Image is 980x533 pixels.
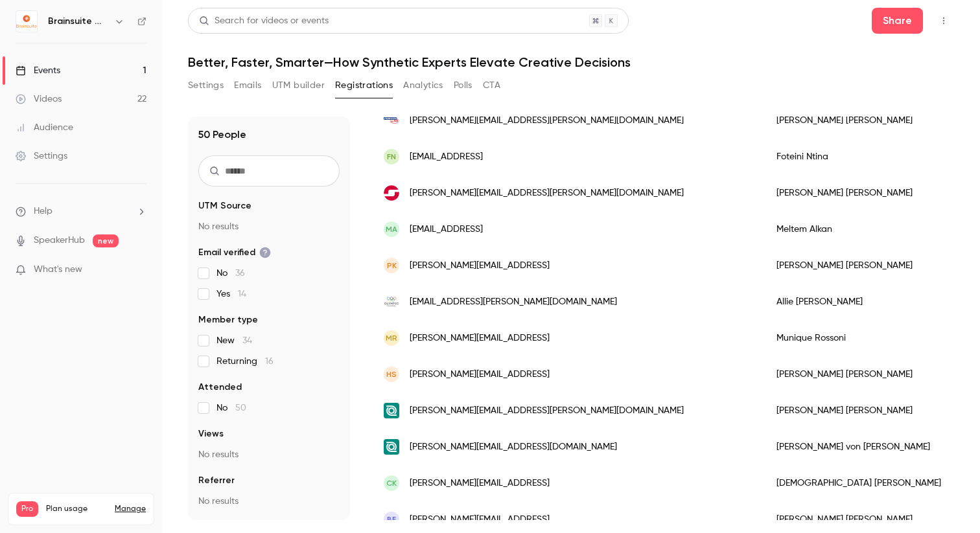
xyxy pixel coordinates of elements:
[238,289,246,299] span: 14
[115,504,146,514] a: Manage
[410,404,684,418] span: [PERSON_NAME][EMAIL_ADDRESS][PERSON_NAME][DOMAIN_NAME]
[265,357,274,366] span: 16
[335,75,393,96] button: Registrations
[272,75,325,96] button: UTM builder
[93,234,119,247] span: new
[188,75,224,96] button: Settings
[410,477,550,490] span: [PERSON_NAME][EMAIL_ADDRESS]
[216,355,274,368] span: Returning
[198,246,271,259] span: Email verified
[410,223,483,236] span: [EMAIL_ADDRESS]
[386,369,397,380] span: HS
[131,264,146,276] iframe: Noticeable Trigger
[34,205,52,218] span: Help
[198,199,340,508] section: facet-groups
[198,474,235,487] span: Referrer
[384,294,399,310] img: olympic.org
[410,368,550,381] span: [PERSON_NAME][EMAIL_ADDRESS]
[46,504,107,514] span: Plan usage
[34,263,82,277] span: What's new
[872,8,923,34] button: Share
[242,336,252,345] span: 34
[198,381,242,394] span: Attended
[199,14,329,28] div: Search for videos or events
[198,199,251,212] span: UTM Source
[16,93,62,106] div: Videos
[386,223,397,235] span: MA
[16,501,38,517] span: Pro
[16,64,60,77] div: Events
[410,187,684,200] span: [PERSON_NAME][EMAIL_ADDRESS][PERSON_NAME][DOMAIN_NAME]
[387,514,396,525] span: BF
[410,259,550,273] span: [PERSON_NAME][EMAIL_ADDRESS]
[384,439,399,455] img: quantilope.com
[198,448,340,461] p: No results
[234,75,261,96] button: Emails
[403,75,443,96] button: Analytics
[384,185,399,201] img: sachsenenergie.de
[410,114,684,128] span: [PERSON_NAME][EMAIL_ADDRESS][PERSON_NAME][DOMAIN_NAME]
[16,150,67,163] div: Settings
[454,75,472,96] button: Polls
[198,127,246,142] h1: 50 People
[198,427,224,440] span: Views
[198,313,258,326] span: Member type
[216,267,245,280] span: No
[410,295,617,309] span: [EMAIL_ADDRESS][PERSON_NAME][DOMAIN_NAME]
[16,205,146,218] li: help-dropdown-opener
[483,75,500,96] button: CTA
[410,513,550,527] span: [PERSON_NAME][EMAIL_ADDRESS]
[216,334,252,347] span: New
[198,495,340,508] p: No results
[384,113,399,128] img: perfettivanmelle.com
[235,269,245,278] span: 36
[188,54,954,70] h1: Better, Faster, Smarter—How Synthetic Experts Elevate Creative Decisions
[386,477,397,489] span: CK
[410,150,483,164] span: [EMAIL_ADDRESS]
[384,403,399,418] img: quantilope.com
[387,260,397,271] span: PK
[16,121,73,134] div: Audience
[410,440,617,454] span: [PERSON_NAME][EMAIL_ADDRESS][DOMAIN_NAME]
[410,332,550,345] span: [PERSON_NAME][EMAIL_ADDRESS]
[216,288,246,301] span: Yes
[387,151,396,163] span: FN
[198,220,340,233] p: No results
[48,15,109,28] h6: Brainsuite Webinars
[386,332,397,344] span: MR
[34,234,85,247] a: SpeakerHub
[235,403,246,413] span: 50
[16,11,37,32] img: Brainsuite Webinars
[216,402,246,414] span: No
